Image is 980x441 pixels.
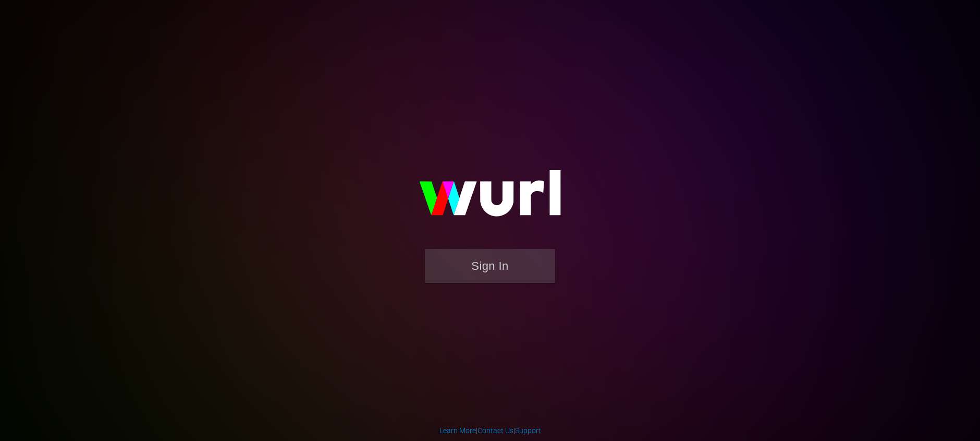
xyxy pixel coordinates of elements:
a: Contact Us [477,426,513,435]
button: Sign In [425,249,555,283]
a: Support [515,426,541,435]
img: wurl-logo-on-black-223613ac3d8ba8fe6dc639794a292ebdb59501304c7dfd60c99c58986ef67473.svg [386,148,594,249]
div: | | [439,425,541,436]
a: Learn More [439,426,476,435]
